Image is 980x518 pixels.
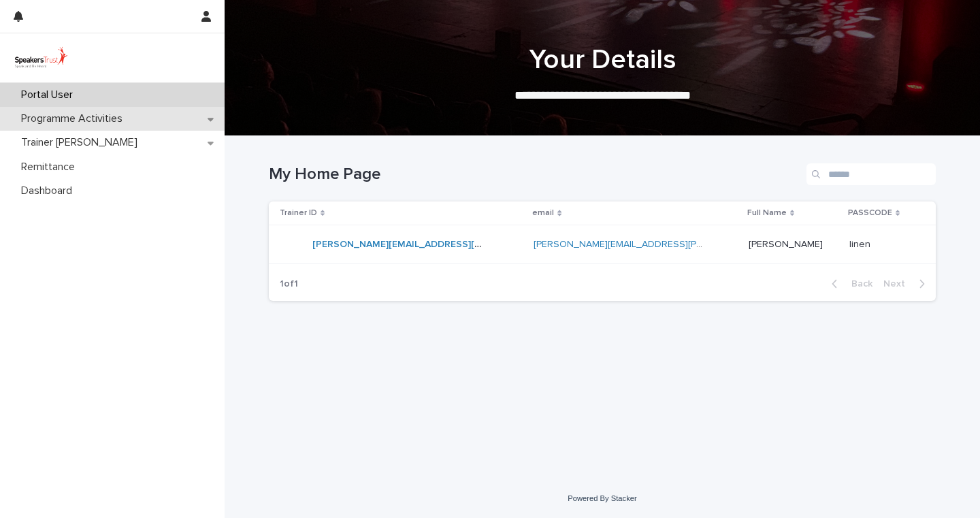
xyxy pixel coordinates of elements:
[568,494,636,502] a: Powered By Stacker
[749,236,826,250] p: [PERSON_NAME]
[821,278,878,290] button: Back
[806,163,936,185] input: Search
[16,184,83,197] p: Dashboard
[16,88,84,101] p: Portal User
[849,236,873,250] p: linen
[312,240,623,249] a: [PERSON_NAME][EMAIL_ADDRESS][PERSON_NAME][DOMAIN_NAME]
[747,206,787,221] p: Full Name
[280,206,317,221] p: Trainer ID
[16,112,133,125] p: Programme Activities
[532,206,554,221] p: email
[848,206,892,221] p: PASSCODE
[269,165,801,184] h1: My Home Page
[883,279,913,289] span: Next
[16,161,86,174] p: Remittance
[843,279,872,289] span: Back
[269,225,936,264] tr: [PERSON_NAME][EMAIL_ADDRESS][PERSON_NAME][DOMAIN_NAME] [PERSON_NAME][EMAIL_ADDRESS][PERSON_NAME][...
[11,44,71,71] img: UVamC7uQTJC0k9vuxGLS
[534,240,836,249] a: [PERSON_NAME][EMAIL_ADDRESS][PERSON_NAME][DOMAIN_NAME]
[878,278,936,290] button: Next
[16,136,148,149] p: Trainer [PERSON_NAME]
[269,44,936,76] h1: Your Details
[269,268,309,301] p: 1 of 1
